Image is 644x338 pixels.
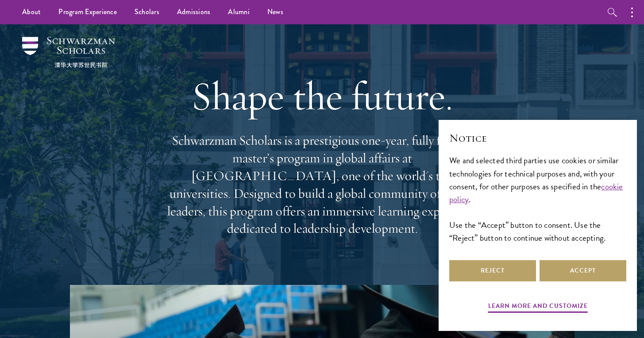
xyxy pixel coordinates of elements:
[22,37,115,68] img: Schwarzman Scholars
[163,71,482,121] h1: Shape the future.
[449,154,626,244] div: We and selected third parties use cookies or similar technologies for technical purposes and, wit...
[488,300,588,314] button: Learn more and customize
[449,180,623,206] a: cookie policy
[540,260,626,281] button: Accept
[449,131,626,146] h2: Notice
[449,260,536,281] button: Reject
[163,132,482,238] p: Schwarzman Scholars is a prestigious one-year, fully funded master’s program in global affairs at...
